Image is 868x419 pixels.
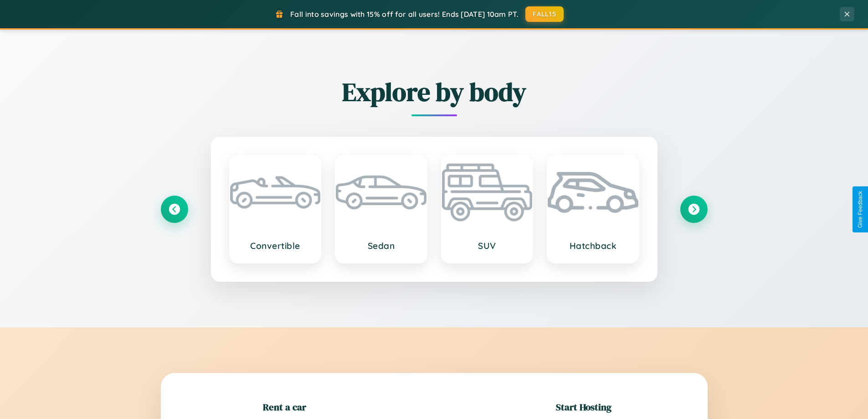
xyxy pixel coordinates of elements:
[239,240,312,251] h3: Convertible
[161,74,708,109] h2: Explore by body
[345,240,417,251] h3: Sedan
[263,400,306,414] h2: Rent a car
[290,10,519,19] span: Fall into savings with 15% off for all users! Ends [DATE] 10am PT.
[451,240,524,251] h3: SUV
[857,191,863,228] div: Give Feedback
[557,240,629,251] h3: Hatchback
[525,6,564,22] button: FALL15
[556,400,611,414] h2: Start Hosting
